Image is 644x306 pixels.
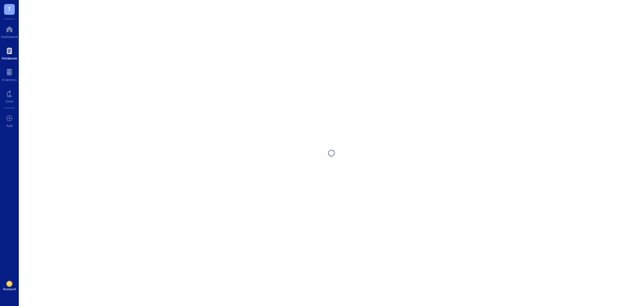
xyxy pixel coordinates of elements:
[1,35,18,39] div: Dashboard
[2,78,17,82] div: Inventory
[2,45,17,60] a: Notebook
[6,124,13,128] div: Add
[8,282,11,286] span: JH
[6,88,13,103] a: Core
[8,4,11,13] span: T
[2,56,17,60] div: Notebook
[3,287,16,291] div: Account
[1,24,18,39] a: Dashboard
[6,99,13,103] div: Core
[2,67,17,82] a: Inventory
